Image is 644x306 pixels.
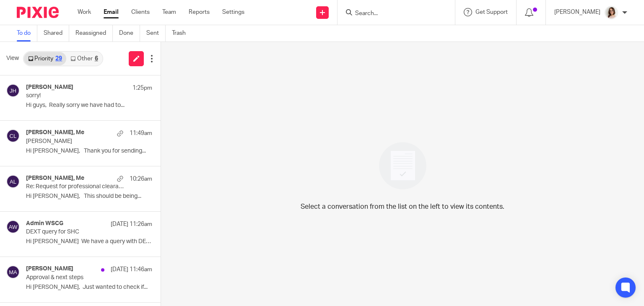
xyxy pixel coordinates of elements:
img: svg%3E [6,265,20,279]
a: Other6 [66,52,102,65]
p: sorry! [26,92,127,99]
h4: [PERSON_NAME] [26,84,73,91]
a: Team [162,8,176,16]
div: 29 [55,56,62,62]
h4: [PERSON_NAME], Me [26,175,84,182]
h4: [PERSON_NAME] [26,265,73,272]
a: Priority29 [24,52,66,65]
p: 11:49am [130,129,152,137]
p: 10:26am [130,175,152,183]
img: Caroline%20-%20HS%20-%20LI.png [605,6,618,19]
p: Select a conversation from the list on the left to view its contents. [301,202,504,212]
span: Get Support [475,9,508,15]
h4: [PERSON_NAME], Me [26,129,84,136]
p: DEXT query for SHC [26,228,127,236]
p: Hi [PERSON_NAME] We have a query with DEXT -... [26,238,152,245]
a: Email [104,8,119,16]
a: Shared [44,25,69,41]
p: Hi [PERSON_NAME], Thank you for sending... [26,148,152,155]
p: 1:25pm [132,84,152,92]
img: svg%3E [6,220,20,233]
a: Sent [146,25,166,41]
span: View [6,54,19,63]
p: [DATE] 11:26am [111,220,152,228]
p: Hi [PERSON_NAME], Just wanted to check if... [26,284,152,291]
h4: Admin WSCG [26,220,63,227]
a: Reports [189,8,210,16]
p: Approval & next steps [26,274,127,281]
a: Trash [172,25,192,41]
input: Search [354,10,430,18]
a: Settings [222,8,244,16]
img: svg%3E [6,129,20,143]
p: Re: Request for professional clearance [26,183,127,190]
p: [DATE] 11:46am [111,265,152,274]
a: Work [78,8,91,16]
p: [PERSON_NAME] [554,8,600,16]
p: [PERSON_NAME] [26,138,127,145]
a: Reassigned [75,25,113,41]
img: svg%3E [6,175,20,188]
div: 6 [95,56,98,62]
a: Done [119,25,140,41]
a: Clients [131,8,150,16]
p: Hi guys, Really sorry we have had to... [26,102,152,109]
img: svg%3E [6,84,20,97]
img: image [374,137,432,195]
img: Pixie [17,7,59,18]
a: To do [17,25,37,41]
p: Hi [PERSON_NAME], This should be being... [26,193,152,200]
